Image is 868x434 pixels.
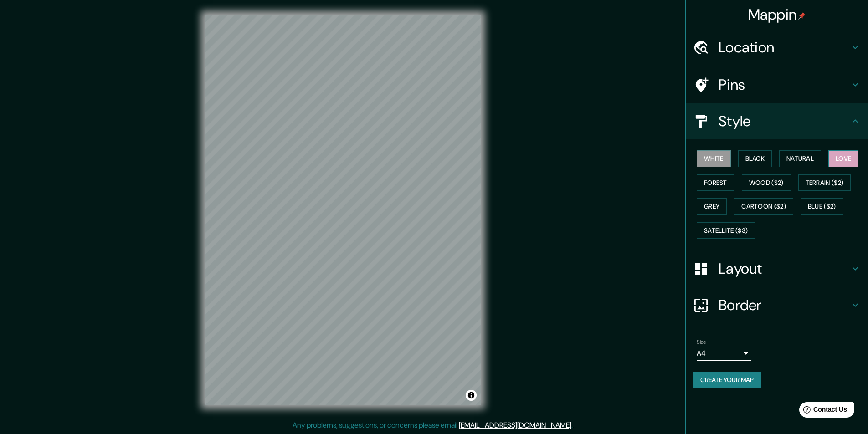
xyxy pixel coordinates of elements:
[693,372,761,388] button: Create your map
[801,198,843,215] button: Blue ($2)
[798,12,806,20] img: pin-icon.png
[293,420,573,431] p: Any problems, suggestions, or concerns please email .
[697,346,751,361] div: A4
[574,420,576,431] div: .
[787,398,858,424] iframe: Help widget launcher
[205,15,481,405] canvas: Map
[686,66,868,103] div: Pins
[742,174,791,191] button: Wood ($2)
[779,150,821,167] button: Natural
[748,5,806,24] h4: Mappin
[697,198,727,215] button: Grey
[697,174,734,191] button: Forest
[459,420,571,430] a: [EMAIL_ADDRESS][DOMAIN_NAME]
[466,390,477,401] button: Toggle attribution
[719,38,850,56] h4: Location
[738,150,772,167] button: Black
[798,174,851,191] button: Terrain ($2)
[719,76,850,94] h4: Pins
[828,150,858,167] button: Love
[686,250,868,287] div: Layout
[686,103,868,139] div: Style
[697,338,706,346] label: Size
[697,222,755,239] button: Satellite ($3)
[719,260,850,278] h4: Layout
[734,198,793,215] button: Cartoon ($2)
[719,296,850,314] h4: Border
[719,112,850,130] h4: Style
[686,29,868,66] div: Location
[686,287,868,323] div: Border
[573,420,574,431] div: .
[697,150,731,167] button: White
